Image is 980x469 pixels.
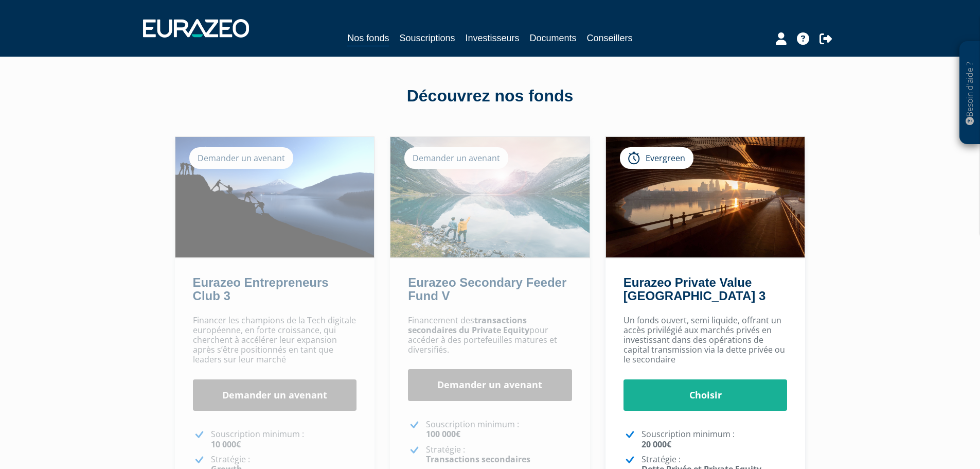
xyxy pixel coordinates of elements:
div: Evergreen [620,147,693,169]
p: Souscription minimum : [426,420,572,439]
p: Souscription minimum : [211,429,357,449]
div: Demander un avenant [404,147,508,169]
div: Demander un avenant [189,147,293,169]
a: Eurazeo Secondary Feeder Fund V [408,275,566,303]
a: Eurazeo Entrepreneurs Club 3 [193,275,329,303]
p: Financer les champions de la Tech digitale européenne, en forte croissance, qui cherchent à accél... [193,316,357,365]
strong: transactions secondaires du Private Equity [408,315,529,336]
strong: Transactions secondaires [426,454,530,465]
img: Eurazeo Private Value Europe 3 [606,137,805,257]
a: Eurazeo Private Value [GEOGRAPHIC_DATA] 3 [623,275,765,303]
div: Découvrez nos fonds [197,84,783,108]
a: Souscriptions [399,31,455,45]
a: Documents [530,31,577,45]
p: Stratégie : [426,445,572,464]
img: Eurazeo Secondary Feeder Fund V [390,137,590,257]
strong: 100 000€ [426,428,460,440]
img: Eurazeo Entrepreneurs Club 3 [175,137,375,257]
a: Demander un avenant [408,369,572,401]
strong: 20 000€ [642,439,671,450]
a: Nos fonds [347,31,389,47]
a: Demander un avenant [193,379,357,411]
a: Choisir [623,379,788,411]
p: Un fonds ouvert, semi liquide, offrant un accès privilégié aux marchés privés en investissant dan... [623,316,788,365]
a: Conseillers [587,31,633,45]
strong: 10 000€ [211,439,241,450]
img: 1732889491-logotype_eurazeo_blanc_rvb.png [143,19,249,38]
p: Financement des pour accéder à des portefeuilles matures et diversifiés. [408,316,572,355]
a: Investisseurs [465,31,519,45]
p: Besoin d'aide ? [964,47,976,140]
p: Souscription minimum : [642,429,788,449]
